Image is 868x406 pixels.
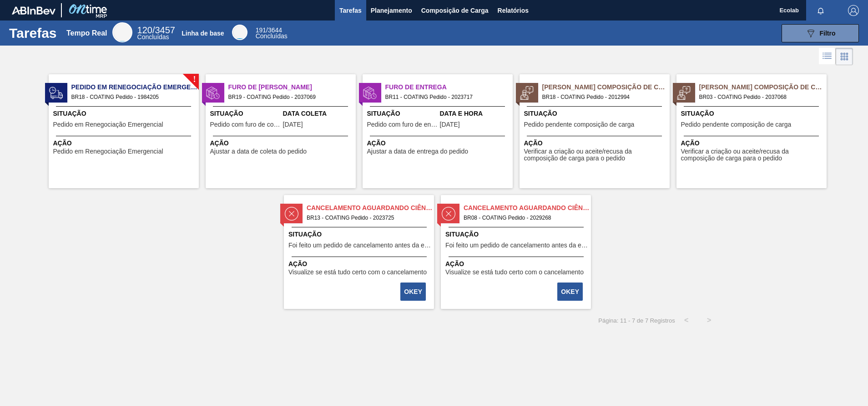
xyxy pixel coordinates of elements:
[71,82,199,92] span: Pedido em Renegociação Emergencial
[464,213,584,223] span: BR08 - COATING Pedido - 2029268
[542,82,670,92] span: Pedido Aguardando Composição de Carga
[401,282,427,302] div: Completar tarefa: 30258323
[542,92,662,102] span: BR18 - COATING Pedido - 2012994
[206,86,220,100] img: estado
[445,230,589,239] span: Situação
[558,282,584,302] div: Completar tarefa: 30261141
[66,29,107,37] div: Tempo Real
[385,92,505,102] span: BR11 - COATING Pedido - 2023717
[268,26,282,34] font: 3644
[681,139,824,148] span: Ação
[137,25,152,35] span: 120
[848,5,859,16] img: Logout
[210,109,281,118] span: Situação
[288,230,432,239] span: Situação
[524,148,667,162] span: Verificar a criação ou aceite/recusa da composição de carga para o pedido
[782,24,859,42] button: Filtro
[256,26,266,34] span: 191
[524,121,635,128] span: Pedido pendente composição de carga
[445,242,589,249] span: Foi feito um pedido de cancelamento antes da etapa de aguardando faturamento
[699,92,819,102] span: BR03 - COATING Pedido - 2037068
[193,76,196,83] span: !
[385,82,513,92] span: Furo de Entrega
[681,109,824,118] span: Situação
[137,33,169,41] span: Concluídas
[806,4,835,17] button: Notificações
[283,109,353,118] span: Data Coleta
[623,317,675,324] span: 1 - 7 de 7 Registros
[288,269,427,276] span: Visualize se está tudo certo com o cancelamento
[137,25,175,35] span: /
[285,207,298,221] img: estado
[598,317,623,324] span: Página: 1
[363,86,377,100] img: estado
[283,121,303,128] span: 01/10/2025
[232,25,247,40] div: Base Line
[367,139,510,148] span: Ação
[498,5,529,16] span: Relatórios
[677,86,691,100] img: estado
[53,148,163,155] span: Pedido em Renegociação Emergencial
[520,86,534,100] img: estado
[228,92,348,102] span: BR19 - COATING Pedido - 2037069
[53,121,163,128] span: Pedido em Renegociação Emergencial
[440,121,460,128] span: 01/10/2025,
[367,109,438,118] span: Situação
[155,25,175,35] font: 3457
[820,30,836,37] span: Filtro
[288,242,432,249] span: Foi feito um pedido de cancelamento antes da etapa de aguardando faturamento
[681,148,824,162] span: Verificar a criação ou aceite/recusa da composição de carga para o pedido
[524,139,667,148] span: Ação
[367,121,438,128] span: Pedido com furo de entrega
[421,5,489,16] span: Composição de Carga
[440,109,510,118] span: Data e Hora
[307,213,427,223] span: BR13 - COATING Pedido - 2023725
[675,309,698,332] button: <
[699,82,827,92] span: Pedido Aguardando Composição de Carga
[445,269,584,276] span: Visualize se está tudo certo com o cancelamento
[524,109,667,118] span: Situação
[371,5,412,16] span: Planejamento
[53,109,197,118] span: Situação
[681,121,792,128] span: Pedido pendente composição de carga
[9,28,57,38] h1: Tarefas
[698,309,721,332] button: >
[53,139,197,148] span: Ação
[836,48,853,65] div: Visão em Cards
[112,22,132,42] div: Real Time
[256,32,288,40] span: Concluídas
[339,5,362,16] span: Tarefas
[71,92,192,102] span: BR18 - COATING Pedido - 1984205
[49,86,63,100] img: estado
[557,283,583,301] button: OKEY
[137,26,175,40] div: Real Time
[256,26,282,34] span: /
[210,121,281,128] span: Pedido com furo de coleta
[464,203,591,213] span: Cancelamento aguardando ciência
[400,283,426,301] button: OKEY
[210,139,353,148] span: Ação
[367,148,469,155] span: Ajustar a data de entrega do pedido
[819,48,836,65] div: Visão em Lista
[307,203,434,213] span: Cancelamento aguardando ciência
[288,259,432,269] span: Ação
[12,6,56,15] img: TNhmsLtSVTkK8tSr43FrP2fwEKptu5GPRR3wAAAABJRU5ErkJggg==
[445,259,589,269] span: Ação
[228,82,356,92] span: Furo de Coleta
[210,148,307,155] span: Ajustar a data de coleta do pedido
[182,30,224,37] div: Linha de base
[256,27,288,39] div: Base Line
[442,207,455,221] img: estado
